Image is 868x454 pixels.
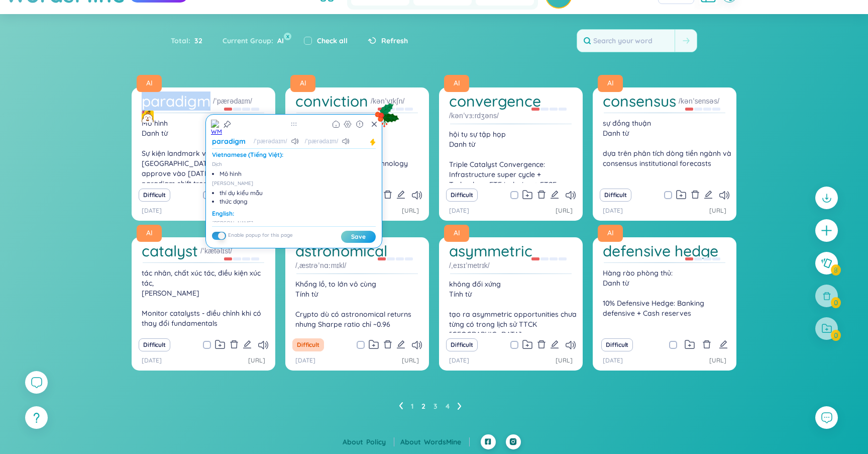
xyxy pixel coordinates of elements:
a: AI [137,225,166,242]
a: AI [136,78,163,88]
h1: consensus [603,93,676,110]
span: delete [537,190,546,199]
button: Difficult [139,189,170,202]
div: tác nhân, chất xúc tác, điều kiện xúc tác, [PERSON_NAME] Monitor catalysts - điều chỉnh khi có th... [137,268,270,333]
div: Total : [171,30,212,51]
a: [URL] [248,356,265,366]
a: [URL] [402,206,419,216]
button: delete [383,338,392,352]
li: Next Page [458,398,462,414]
li: 1 [411,398,413,414]
button: Difficult [446,189,478,202]
span: delete [230,340,239,349]
span: Refresh [381,35,408,46]
a: 4 [446,399,450,414]
a: AI [598,225,627,242]
label: Check all [317,35,348,46]
span: 32 [190,35,202,46]
h1: /kənˈvɪkʃn/ [371,96,404,107]
h1: defensive hedge [603,242,718,260]
p: [DATE] [603,356,623,366]
span: delete [691,190,700,199]
a: [URL] [709,206,726,216]
button: edit [704,188,713,202]
span: edit [704,190,713,199]
li: 2 [421,398,425,414]
a: AI [443,228,470,238]
a: [URL] [709,356,726,366]
div: sự đồng thuận Danh từ dựa trên phân tích dòng tiền ngành và consensus institutional forecasts [598,118,731,183]
button: Difficult [446,338,478,351]
img: mochi-search-icon [142,111,154,123]
a: AI [137,75,166,92]
button: Difficult [600,189,631,202]
button: x [284,33,291,40]
h1: /ˈpærədaɪm/ [213,96,252,107]
a: [URL] [556,206,573,216]
span: delete [537,340,546,349]
a: 1 [411,399,413,414]
a: AI [444,225,473,242]
p: [DATE] [142,206,162,216]
button: delete [702,338,711,352]
div: Khổng lồ, to lớn vô cùng Tính từ Crypto dù có astronomical returns nhưng Sharpe ratio chỉ ~0.96 [290,279,424,333]
a: AI [290,75,319,92]
span: plus [820,224,833,237]
div: Mô hình Danh từ Sự kiện landmark với 11 spot [GEOGRAPHIC_DATA] ETFs được SEC approve vào [DATE] ... [137,118,270,183]
span: AI [273,36,284,45]
p: [DATE] [449,356,469,366]
p: [DATE] [295,356,315,366]
h1: conviction [295,93,368,110]
button: delete [691,188,700,202]
span: edit [396,340,405,349]
a: AI [597,228,624,238]
div: Current Group : [212,30,294,51]
p: [DATE] [449,206,469,216]
h1: /kənˈvɜːrdʒəns/ [449,110,499,121]
span: edit [550,340,559,349]
span: delete [383,190,392,199]
div: không đối xứng Tính từ tạo ra asymmetric opportunities chưa từng có trong lịch sử TTCK [GEOGRAPHI... [444,279,578,333]
h1: paradigm [142,93,210,110]
span: delete [702,340,711,349]
button: edit [719,338,728,352]
button: edit [396,188,405,202]
button: Difficult [292,338,324,351]
h1: asymmetric [449,242,532,260]
h1: /ˈkætəlɪst/ [200,245,232,256]
h1: /ˌeɪsɪˈmetrɪk/ [449,260,490,271]
a: 2 [421,399,425,414]
h1: catalyst [142,242,198,260]
a: AI [289,78,316,88]
h1: astronomical [295,242,387,260]
h1: /ˌæstrəˈnɑːmɪkl/ [295,260,346,271]
a: AI [444,75,473,92]
a: 3 [433,399,438,414]
span: edit [719,340,728,349]
input: Search your word [577,30,675,52]
a: [URL] [556,356,573,366]
p: [DATE] [603,206,623,216]
li: 4 [446,398,450,414]
a: AI [443,78,470,88]
div: About [400,436,470,447]
a: AI [597,78,624,88]
li: Previous Page [399,398,403,414]
div: About [343,436,394,447]
h1: /kənˈsensəs/ [679,96,719,107]
h1: convergence [449,93,541,110]
button: edit [550,188,559,202]
button: delete [537,188,546,202]
button: Difficult [139,338,170,351]
div: hội tụ sự tập họp Danh từ Triple Catalyst Convergence: Infrastructure super cycle + Technolog... [444,129,578,183]
a: AI [598,75,627,92]
span: edit [243,340,252,349]
a: AI [136,228,163,238]
li: 3 [433,398,438,414]
span: delete [383,340,392,349]
button: edit [243,338,252,352]
button: Difficult [601,338,633,351]
p: [DATE] [142,356,162,366]
button: delete [230,338,239,352]
span: edit [396,190,405,199]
